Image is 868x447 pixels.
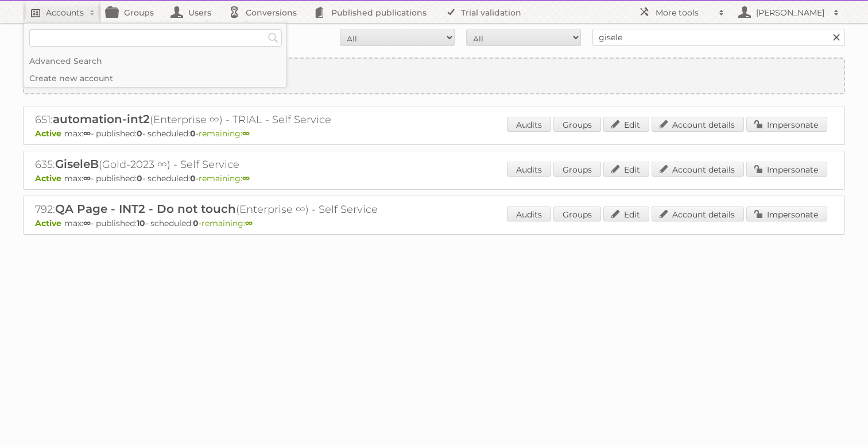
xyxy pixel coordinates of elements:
[35,173,64,184] span: Active
[553,117,601,132] a: Groups
[35,128,64,139] span: Active
[730,1,845,23] a: [PERSON_NAME]
[35,173,833,184] p: max: - published: - scheduled: -
[55,157,99,171] span: GiseleB
[35,202,437,217] h2: 792: (Enterprise ∞) - Self Service
[24,70,286,87] a: Create new account
[137,173,142,184] strong: 0
[603,207,649,221] a: Edit
[242,173,250,184] strong: ∞
[53,112,150,126] span: automation-int2
[137,128,142,139] strong: 0
[137,218,145,228] strong: 10
[652,117,744,132] a: Account details
[190,173,196,184] strong: 0
[165,1,223,23] a: Users
[633,1,730,23] a: More tools
[553,162,601,177] a: Groups
[35,218,833,228] p: max: - published: - scheduled: -
[652,207,744,221] a: Account details
[83,128,91,139] strong: ∞
[201,218,253,228] span: remaining:
[746,162,827,177] a: Impersonate
[190,128,196,139] strong: 0
[753,7,828,18] h2: [PERSON_NAME]
[265,29,282,47] input: Search
[24,59,844,93] a: Create new account
[746,117,827,132] a: Impersonate
[199,128,250,139] span: remaining:
[242,128,250,139] strong: ∞
[652,162,744,177] a: Account details
[23,1,101,23] a: Accounts
[438,1,533,23] a: Trial validation
[35,218,64,228] span: Active
[223,1,308,23] a: Conversions
[101,1,165,23] a: Groups
[193,218,199,228] strong: 0
[24,52,286,70] a: Advanced Search
[46,7,84,18] h2: Accounts
[83,218,91,228] strong: ∞
[245,218,253,228] strong: ∞
[603,117,649,132] a: Edit
[507,117,551,132] a: Audits
[507,207,551,221] a: Audits
[553,207,601,221] a: Groups
[199,173,250,184] span: remaining:
[35,157,437,172] h2: 635: (Gold-2023 ∞) - Self Service
[603,162,649,177] a: Edit
[55,202,236,216] span: QA Page - INT2 - Do not touch
[656,7,713,18] h2: More tools
[35,128,833,139] p: max: - published: - scheduled: -
[746,207,827,221] a: Impersonate
[308,1,438,23] a: Published publications
[35,112,437,127] h2: 651: (Enterprise ∞) - TRIAL - Self Service
[83,173,91,184] strong: ∞
[507,162,551,177] a: Audits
